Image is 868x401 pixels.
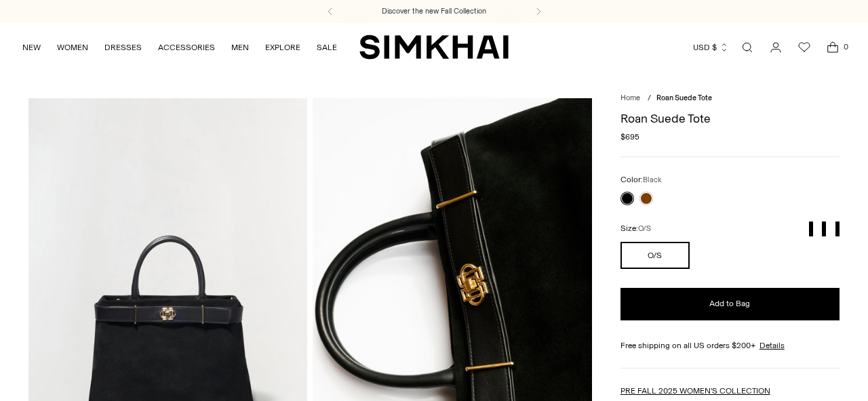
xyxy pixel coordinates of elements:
[620,112,840,125] h1: Roan Suede Tote
[709,298,750,310] span: Add to Bag
[620,242,690,269] button: O/S
[638,224,651,233] span: O/S
[620,386,770,396] a: PRE FALL 2025 WOMEN'S COLLECTION
[620,131,639,143] span: $695
[22,33,41,62] a: NEW
[265,33,300,62] a: EXPLORE
[759,339,785,352] a: Details
[648,93,651,104] div: /
[819,34,846,61] a: Open cart modal
[158,33,215,62] a: ACCESSORIES
[762,34,789,61] a: Go to the account page
[620,222,651,235] label: Size:
[656,93,712,102] span: Roan Suede Tote
[791,34,818,61] a: Wishlist
[620,288,840,320] button: Add to Bag
[643,175,662,184] span: Black
[734,34,761,61] a: Open search modal
[382,6,486,17] a: Discover the new Fall Collection
[840,41,852,53] span: 0
[104,33,142,62] a: DRESSES
[620,173,662,186] label: Color:
[620,93,840,104] nav: breadcrumbs
[693,33,729,62] button: USD $
[57,33,88,62] a: WOMEN
[359,34,509,60] a: SIMKHAI
[620,93,640,102] a: Home
[317,33,337,62] a: SALE
[231,33,249,62] a: MEN
[620,339,840,352] div: Free shipping on all US orders $200+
